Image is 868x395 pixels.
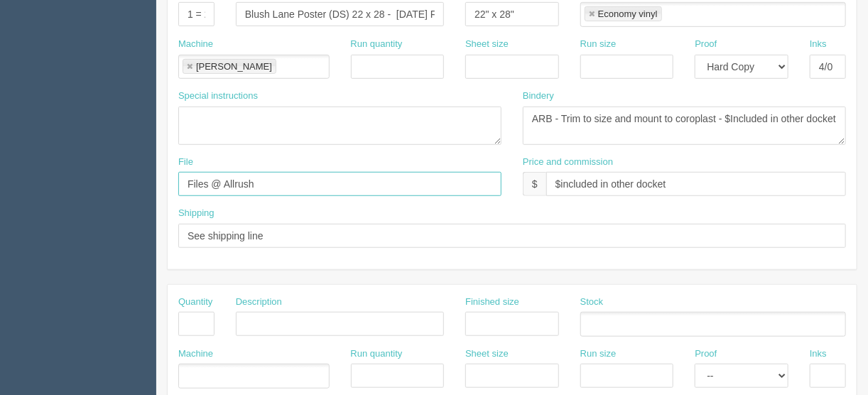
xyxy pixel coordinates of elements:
textarea: ARB - Trim to size and mount to coroplast - $Included in other docket [523,107,846,145]
label: Machine [178,38,213,51]
label: File [178,156,193,169]
label: Run quantity [351,38,403,51]
label: Inks [810,38,827,51]
label: Special instructions [178,90,258,103]
label: Description [236,296,282,309]
label: Proof [695,38,717,51]
label: Bindery [523,90,554,103]
label: Price and commission [523,156,613,169]
div: $ [523,172,546,196]
label: Run size [580,38,617,51]
label: Run quantity [351,347,403,361]
div: [PERSON_NAME] [196,62,272,71]
label: Sheet size [465,347,509,361]
label: Shipping [178,207,215,220]
div: Economy vinyl [598,9,658,18]
label: Quantity [178,296,212,309]
label: Proof [695,347,717,361]
label: Run size [580,347,617,361]
label: Finished size [465,296,519,309]
label: Sheet size [465,38,509,51]
label: Stock [580,296,604,309]
label: Inks [810,347,827,361]
label: Machine [178,347,213,361]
